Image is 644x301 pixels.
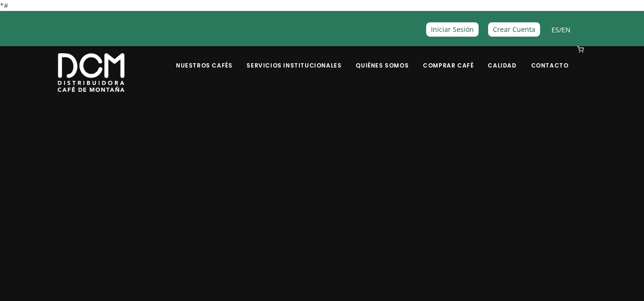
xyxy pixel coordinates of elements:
[562,25,571,34] a: EN
[170,47,238,69] a: Nuestros Cafés
[552,24,571,35] span: /
[350,47,414,69] a: Quiénes Somos
[482,47,522,69] a: Calidad
[525,47,574,69] a: Contacto
[417,47,479,69] a: Comprar Café
[241,47,347,69] a: Servicios Institucionales
[488,22,540,36] a: Crear Cuenta
[426,22,479,36] a: Iniciar Sesión
[552,25,559,34] a: ES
